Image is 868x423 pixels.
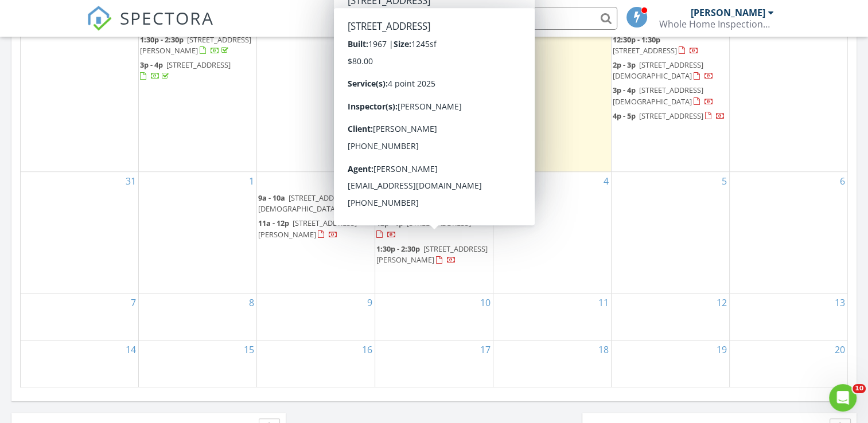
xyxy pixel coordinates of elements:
span: [STREET_ADDRESS][PERSON_NAME] [140,34,251,56]
a: Go to September 15, 2025 [242,340,256,359]
span: 12p - 1p [376,218,403,228]
td: Go to August 31, 2025 [21,172,139,293]
span: 1:30p - 2:30p [140,34,184,45]
a: Go to September 1, 2025 [247,172,256,190]
span: 10 [853,384,866,393]
a: 12:30p - 1:30p [STREET_ADDRESS] [613,33,728,58]
a: 9a - 10a [STREET_ADDRESS][DEMOGRAPHIC_DATA] [258,193,359,214]
a: Go to September 3, 2025 [483,172,493,190]
span: [STREET_ADDRESS] [407,218,471,228]
span: [STREET_ADDRESS] [166,60,231,70]
a: 3p - 4p [STREET_ADDRESS][DEMOGRAPHIC_DATA] [613,84,728,108]
a: 3p - 4p [STREET_ADDRESS] [140,58,255,83]
a: 1:30p - 2:30p [STREET_ADDRESS][PERSON_NAME] [140,33,255,58]
a: 11a - 12p [STREET_ADDRESS][PERSON_NAME] [258,218,357,239]
td: Go to September 5, 2025 [611,172,729,293]
td: Go to September 11, 2025 [493,293,611,340]
a: Go to September 11, 2025 [596,293,611,312]
a: 11a - 12p [STREET_ADDRESS][PERSON_NAME] [258,217,373,241]
a: 2p - 3p [STREET_ADDRESS][DEMOGRAPHIC_DATA] [613,58,728,83]
a: Go to September 8, 2025 [247,293,256,312]
td: Go to September 18, 2025 [493,340,611,387]
a: Go to August 31, 2025 [123,172,138,190]
td: Go to September 20, 2025 [729,340,847,387]
span: [STREET_ADDRESS] [411,193,475,203]
span: 2p - 3p [613,60,636,70]
span: [STREET_ADDRESS][PERSON_NAME] [376,244,488,265]
a: Go to September 12, 2025 [714,293,729,312]
a: 12p - 1p [STREET_ADDRESS] [376,217,492,241]
a: 12p - 1p [STREET_ADDRESS] [376,218,471,239]
td: Go to September 8, 2025 [139,293,257,340]
span: [STREET_ADDRESS][DEMOGRAPHIC_DATA] [258,193,353,214]
span: [STREET_ADDRESS][PERSON_NAME] [376,20,467,41]
span: 4p - 5p [613,111,636,121]
a: 1:30p - 2:30p [STREET_ADDRESS][PERSON_NAME] [376,244,488,265]
span: 11a - 12p [376,193,407,203]
a: 2p - 3p [STREET_ADDRESS][PERSON_NAME] [376,20,467,41]
a: Go to September 19, 2025 [714,340,729,359]
span: 11a - 12p [258,218,289,228]
span: SPECTORA [120,6,214,30]
div: [PERSON_NAME] [691,7,765,18]
a: SPECTORA [87,15,214,40]
a: Go to September 9, 2025 [365,293,375,312]
a: 11a - 12p [STREET_ADDRESS] [376,193,475,214]
a: 1:30p - 2:30p [STREET_ADDRESS][PERSON_NAME] [376,242,492,267]
td: Go to September 10, 2025 [375,293,493,340]
td: Go to September 15, 2025 [139,340,257,387]
td: Go to September 6, 2025 [729,172,847,293]
td: Go to September 14, 2025 [21,340,139,387]
a: Go to September 13, 2025 [832,293,847,312]
a: 3p - 4p [STREET_ADDRESS][DEMOGRAPHIC_DATA] [613,85,714,106]
a: Go to September 4, 2025 [601,172,611,190]
a: Go to September 14, 2025 [123,340,138,359]
a: 2p - 3p [STREET_ADDRESS][DEMOGRAPHIC_DATA] [613,60,714,81]
img: The Best Home Inspection Software - Spectora [87,6,112,31]
span: [STREET_ADDRESS] [613,45,677,56]
td: Go to September 1, 2025 [139,172,257,293]
td: Go to September 12, 2025 [611,293,729,340]
span: [STREET_ADDRESS][DEMOGRAPHIC_DATA] [613,60,703,81]
span: 1:30p - 2:30p [376,244,420,254]
td: Go to September 4, 2025 [493,172,611,293]
a: Go to September 2, 2025 [365,172,375,190]
td: Go to September 19, 2025 [611,340,729,387]
a: Go to September 16, 2025 [360,340,375,359]
div: Whole Home Inspections, LLC [659,18,774,30]
span: 3p - 4p [613,85,636,95]
a: Go to September 7, 2025 [129,293,138,312]
td: Go to September 16, 2025 [257,340,375,387]
td: Go to September 13, 2025 [729,293,847,340]
iframe: Intercom live chat [829,384,857,412]
td: Go to September 7, 2025 [21,293,139,340]
a: 9a - 10a [STREET_ADDRESS][DEMOGRAPHIC_DATA] [258,191,373,216]
span: 12:30p - 1:30p [613,34,660,45]
td: Go to September 9, 2025 [257,293,375,340]
a: Go to September 18, 2025 [596,340,611,359]
a: Go to September 10, 2025 [478,293,493,312]
a: Go to September 20, 2025 [832,340,847,359]
a: 4p - 5p [STREET_ADDRESS] [613,111,725,121]
td: Go to September 3, 2025 [375,172,493,293]
td: Go to September 17, 2025 [375,340,493,387]
a: Go to September 5, 2025 [719,172,729,190]
span: 9a - 10a [258,193,285,203]
span: 3p - 4p [140,60,163,70]
a: 11a - 12p [STREET_ADDRESS] [376,191,492,216]
a: Go to September 6, 2025 [838,172,847,190]
span: [STREET_ADDRESS] [639,111,703,121]
td: Go to September 2, 2025 [257,172,375,293]
a: Go to September 17, 2025 [478,340,493,359]
a: 3p - 4p [STREET_ADDRESS] [140,60,231,81]
input: Search everything... [388,7,617,30]
span: [STREET_ADDRESS][PERSON_NAME] [258,218,357,239]
a: 4p - 5p [STREET_ADDRESS] [613,109,728,123]
a: 1:30p - 2:30p [STREET_ADDRESS][PERSON_NAME] [140,34,251,56]
span: [STREET_ADDRESS][DEMOGRAPHIC_DATA] [613,85,703,106]
a: 12:30p - 1:30p [STREET_ADDRESS] [613,34,699,56]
